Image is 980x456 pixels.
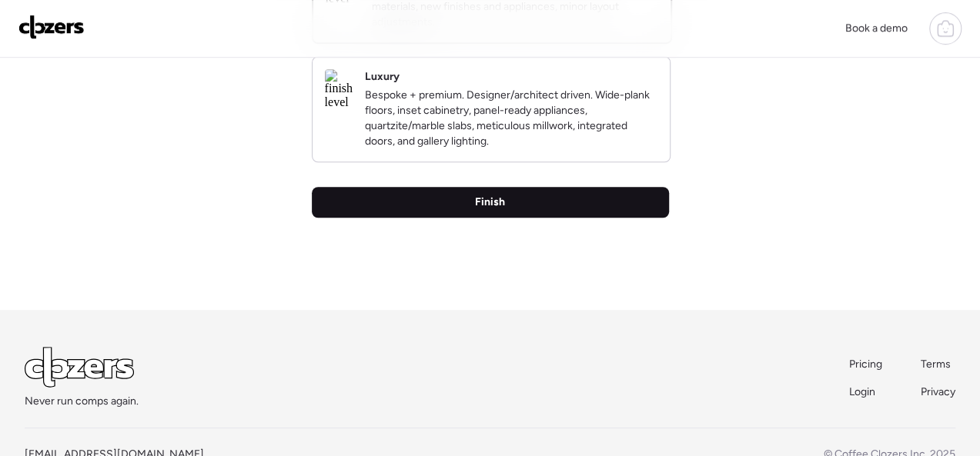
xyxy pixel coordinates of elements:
span: Book a demo [845,22,908,35]
span: Pricing [849,358,882,371]
span: Privacy [921,385,955,398]
img: Logo Light [25,347,134,388]
img: Logo [18,15,85,39]
a: Login [849,384,884,400]
a: Pricing [849,357,884,372]
p: Bespoke + premium. Designer/architect driven. Wide-plank floors, inset cabinetry, panel-ready app... [365,88,657,149]
span: Never run comps again. [25,394,139,409]
img: finish level [325,69,353,109]
a: Privacy [921,384,955,400]
span: Terms [921,358,951,371]
h2: Luxury [365,69,400,85]
span: Finish [475,195,505,210]
span: Login [849,385,875,398]
a: Terms [921,357,955,372]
